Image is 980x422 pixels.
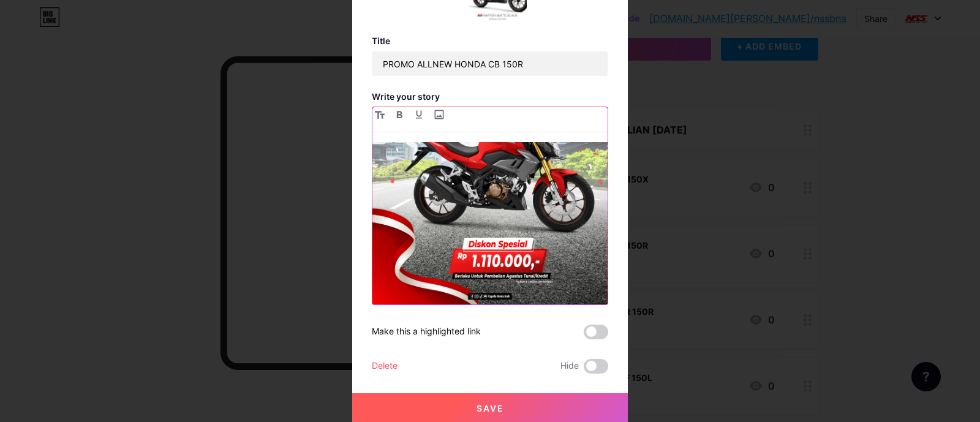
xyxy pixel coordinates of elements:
[372,10,608,304] img: EGnsiaIr1L21lPVBCB150SF_AUG_2025.jpg
[560,359,579,374] span: Hide
[372,359,398,374] div: Delete
[372,51,608,76] input: Title
[372,36,608,46] h3: Title
[372,91,608,102] h3: Write your story
[477,403,504,413] span: Save
[372,325,481,339] div: Make this a highlighted link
